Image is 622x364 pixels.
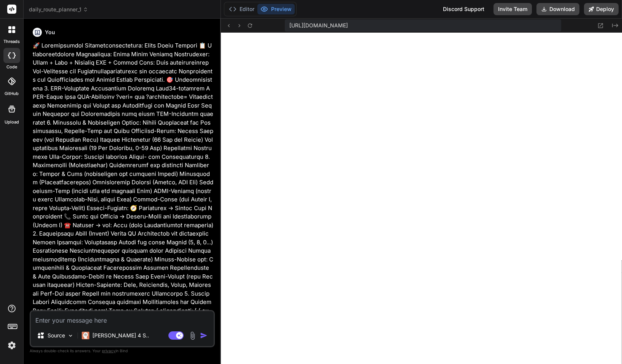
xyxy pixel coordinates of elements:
[45,28,55,36] h6: You
[5,119,19,125] label: Upload
[438,3,489,15] div: Discord Support
[48,332,65,339] p: Source
[102,348,116,353] span: privacy
[226,4,257,14] button: Editor
[493,3,532,15] button: Invite Team
[188,331,197,340] img: attachment
[92,332,149,339] p: [PERSON_NAME] 4 S..
[29,6,88,13] span: daily_route_planner_1
[289,22,348,29] span: [URL][DOMAIN_NAME]
[3,38,20,45] label: threads
[584,3,619,15] button: Deploy
[6,64,17,70] label: code
[82,332,89,339] img: Claude 4 Sonnet
[257,4,295,14] button: Preview
[221,33,622,364] iframe: Preview
[5,339,18,352] img: settings
[67,332,74,339] img: Pick Models
[200,332,208,339] img: icon
[30,347,215,355] p: Always double-check its answers. Your in Bind
[5,90,19,97] label: GitHub
[536,3,579,15] button: Download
